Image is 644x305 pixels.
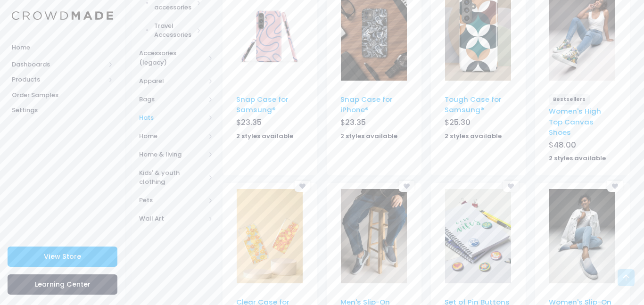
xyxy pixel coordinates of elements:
span: 23.35 [241,117,262,128]
span: Accessories (legacy) [139,49,205,67]
span: Wall Art [139,214,205,223]
strong: 2 styles available [445,132,502,140]
span: Hats [139,113,205,123]
a: Learning Center [8,274,117,295]
span: Settings [12,106,113,115]
div: $ [340,117,408,130]
span: Home [139,132,205,141]
span: 48.00 [553,140,576,150]
span: Products [12,75,105,84]
div: $ [236,117,304,130]
span: Dashboards [12,60,105,69]
span: Apparel [139,76,205,86]
div: $ [549,140,616,153]
span: Pets [139,196,205,205]
a: View Store [8,247,117,267]
strong: 2 styles available [549,154,606,163]
a: Tough Case for Samsung® [445,94,502,115]
span: 23.35 [345,117,366,128]
span: Bestsellers [549,94,590,105]
span: Kids' & youth clothing [139,168,205,187]
span: Learning Center [35,280,91,289]
a: Women's High Top Canvas Shoes [549,106,601,137]
span: View Store [44,252,81,261]
span: Bags [139,95,205,104]
strong: 2 styles available [236,132,293,140]
span: 25.30 [449,117,471,128]
div: $ [445,117,512,130]
img: Logo [12,11,113,20]
a: Snap Case for iPhone® [340,94,393,115]
a: Snap Case for Samsung® [236,94,289,115]
span: Home [12,43,113,52]
span: Travel Accessories [154,21,194,40]
strong: 2 styles available [340,132,397,140]
span: Home & living [139,150,205,159]
span: Order Samples [12,91,113,100]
